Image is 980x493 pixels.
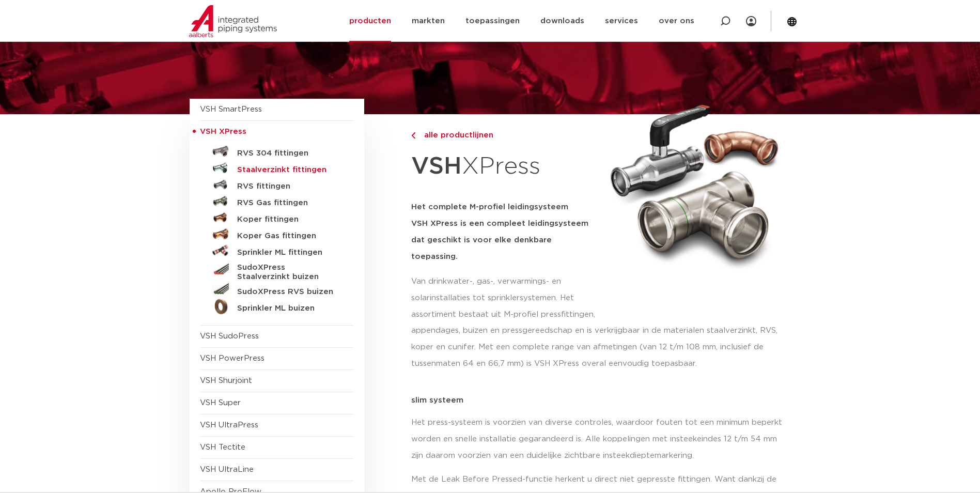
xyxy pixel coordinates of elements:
strong: VSH [411,155,462,178]
p: Van drinkwater-, gas-, verwarmings- en solarinstallaties tot sprinklersystemen. Het assortiment b... [411,273,598,323]
a: RVS Gas fittingen [200,193,354,209]
h5: Sprinkler ML buizen [237,304,339,313]
a: Staalverzinkt fittingen [200,160,354,176]
a: Koper Gas fittingen [200,226,354,242]
a: VSH UltraPress [200,421,258,429]
a: alle productlijnen [411,129,598,142]
a: Sprinkler ML fittingen [200,242,354,259]
a: RVS 304 fittingen [200,143,354,160]
h1: XPress [411,147,598,187]
img: chevron-right.svg [411,132,415,139]
h5: Staalverzinkt fittingen [237,165,339,175]
a: Koper fittingen [200,209,354,226]
h5: Koper fittingen [237,215,339,224]
h5: RVS fittingen [237,182,339,191]
a: VSH PowerPress [200,355,265,362]
a: VSH SmartPress [200,105,262,113]
a: SudoXPress RVS buizen [200,282,354,298]
h5: RVS Gas fittingen [237,198,339,208]
p: appendages, buizen en pressgereedschap en is verkrijgbaar in de materialen staalverzinkt, RVS, ko... [411,322,791,372]
span: VSH XPress [200,128,246,135]
a: VSH Tectite [200,443,245,451]
p: slim systeem [411,396,791,404]
h5: RVS 304 fittingen [237,149,339,158]
h5: Sprinkler ML fittingen [237,248,339,257]
h5: SudoXPress Staalverzinkt buizen [237,263,339,282]
a: SudoXPress Staalverzinkt buizen [200,259,354,282]
a: RVS fittingen [200,176,354,193]
a: VSH Super [200,399,241,407]
h5: SudoXPress RVS buizen [237,287,339,297]
a: VSH Shurjoint [200,377,252,384]
p: Het press-systeem is voorzien van diverse controles, waardoor fouten tot een minimum beperkt word... [411,414,791,464]
h5: Koper Gas fittingen [237,232,339,241]
h5: Het complete M-profiel leidingsysteem VSH XPress is een compleet leidingsysteem dat geschikt is v... [411,199,598,265]
span: alle productlijnen [418,131,493,139]
a: VSH SudoPress [200,332,259,340]
a: Sprinkler ML buizen [200,298,354,315]
a: VSH UltraLine [200,466,254,473]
